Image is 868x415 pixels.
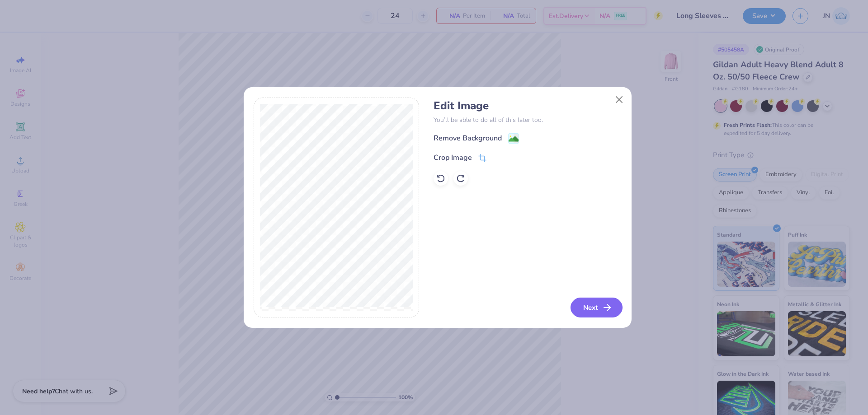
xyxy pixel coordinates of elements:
[434,152,472,163] div: Crop Image
[571,298,623,317] button: Next
[434,115,621,125] p: You’ll be able to do all of this later too.
[610,91,627,108] button: Close
[434,133,502,144] div: Remove Background
[434,99,621,112] h4: Edit Image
